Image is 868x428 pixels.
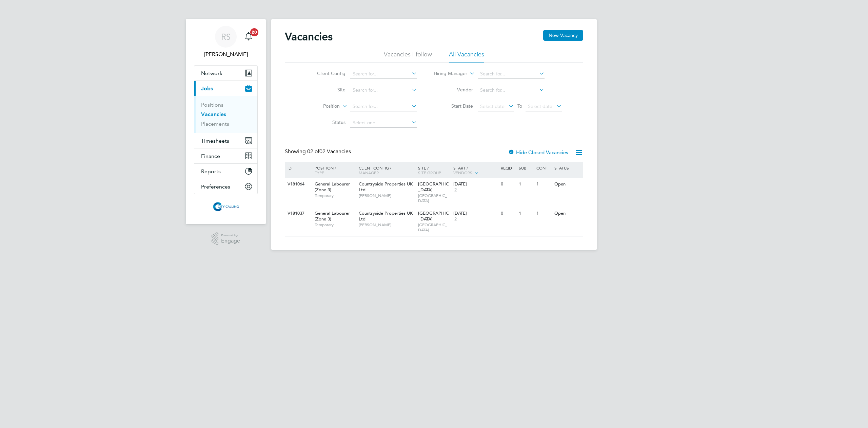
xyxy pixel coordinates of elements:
input: Search for... [350,69,417,79]
span: 20 [250,28,258,36]
span: 02 of [307,148,319,155]
a: RS[PERSON_NAME] [194,26,258,58]
input: Select one [350,118,417,128]
span: Powered by [221,232,240,238]
a: Placements [201,121,229,127]
div: 1 [517,178,535,191]
div: Start / [452,162,499,179]
span: Select date [528,103,552,109]
a: Powered byEngage [212,232,240,245]
span: [GEOGRAPHIC_DATA] [418,181,449,193]
div: Conf [535,162,552,174]
a: Positions [201,102,223,108]
label: Hiring Manager [428,70,467,77]
span: Site Group [418,170,441,175]
button: Network [194,66,257,81]
span: 02 Vacancies [307,148,351,155]
label: Hide Closed Vacancies [508,149,568,156]
button: New Vacancy [543,30,583,41]
div: Status [553,162,582,174]
span: [GEOGRAPHIC_DATA] [418,193,450,203]
span: [PERSON_NAME] [359,193,415,198]
input: Search for... [350,86,417,95]
span: Network [201,70,222,76]
div: ID [286,162,310,174]
span: [GEOGRAPHIC_DATA] [418,222,450,233]
li: All Vacancies [449,50,484,63]
div: [DATE] [453,211,497,216]
label: Start Date [434,103,473,109]
li: Vacancies I follow [384,50,432,63]
span: Timesheets [201,138,229,144]
span: General Labourer (Zone 3) [315,210,350,222]
label: Vendor [434,87,473,93]
label: Client Config [307,70,346,76]
span: Countryside Properties UK Ltd [359,210,413,222]
div: 1 [535,207,552,220]
div: V181064 [286,178,310,191]
span: Preferences [201,183,230,190]
span: 2 [453,187,458,193]
button: Reports [194,164,257,179]
div: V181037 [286,207,310,220]
span: 2 [453,216,458,222]
span: Finance [201,153,220,159]
div: Position / [310,162,357,178]
button: Finance [194,148,257,163]
label: Site [307,87,346,93]
span: RS [221,32,231,41]
img: citycalling-logo-retina.png [211,201,240,212]
span: Engage [221,238,240,244]
a: Go to home page [194,201,258,212]
input: Search for... [478,86,545,95]
button: Preferences [194,179,257,194]
div: Sub [517,162,535,174]
span: Temporary [315,193,355,198]
span: Select date [480,103,505,109]
span: [PERSON_NAME] [359,222,415,228]
span: Manager [359,170,379,175]
a: Vacancies [201,111,226,118]
div: Client Config / [357,162,416,178]
span: Reports [201,168,221,175]
div: Site / [416,162,452,178]
span: Vendors [453,170,472,175]
a: 20 [242,26,255,48]
button: Jobs [194,81,257,96]
input: Search for... [478,69,545,79]
nav: Main navigation [186,19,266,224]
div: Open [553,207,582,220]
button: Timesheets [194,133,257,148]
label: Status [307,119,346,125]
span: Jobs [201,85,213,92]
h2: Vacancies [285,30,333,43]
span: Temporary [315,222,355,228]
span: General Labourer (Zone 3) [315,181,350,193]
span: Countryside Properties UK Ltd [359,181,413,193]
div: Showing [285,148,352,155]
div: Reqd [499,162,517,174]
div: [DATE] [453,181,497,187]
div: Open [553,178,582,191]
span: Type [315,170,324,175]
span: Raje Saravanamuthu [194,50,258,58]
div: 1 [517,207,535,220]
input: Search for... [350,102,417,111]
span: [GEOGRAPHIC_DATA] [418,210,449,222]
div: 1 [535,178,552,191]
label: Position [301,103,340,110]
span: To [515,102,524,110]
div: Jobs [194,96,257,133]
div: 0 [499,178,517,191]
div: 0 [499,207,517,220]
